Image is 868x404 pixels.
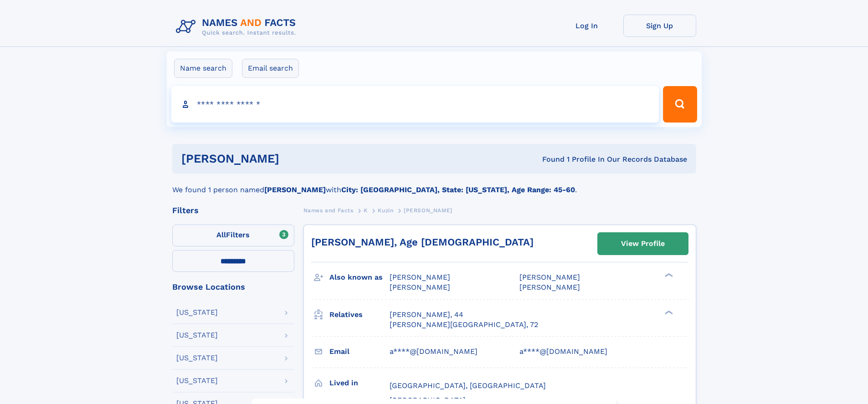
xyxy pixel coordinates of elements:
[176,309,218,316] div: [US_STATE]
[172,283,294,291] div: Browse Locations
[303,205,354,216] a: Names and Facts
[181,153,411,164] h1: [PERSON_NAME]
[390,381,546,390] span: [GEOGRAPHIC_DATA], [GEOGRAPHIC_DATA]
[264,185,326,194] b: [PERSON_NAME]
[329,375,390,391] h3: Lived in
[623,15,696,37] a: Sign Up
[663,86,697,123] button: Search Button
[378,207,393,214] span: Kuzin
[311,236,534,248] a: [PERSON_NAME], Age [DEMOGRAPHIC_DATA]
[329,344,390,359] h3: Email
[176,332,218,339] div: [US_STATE]
[390,283,450,291] span: [PERSON_NAME]
[172,206,294,215] div: Filters
[390,310,463,320] a: [PERSON_NAME], 44
[364,205,368,216] a: K
[663,309,673,315] div: ❯
[390,320,538,330] a: [PERSON_NAME][GEOGRAPHIC_DATA], 72
[411,154,687,164] div: Found 1 Profile In Our Records Database
[176,377,218,384] div: [US_STATE]
[378,205,393,216] a: Kuzin
[621,233,665,254] div: View Profile
[404,207,452,214] span: [PERSON_NAME]
[172,15,303,39] img: Logo Names and Facts
[663,272,673,278] div: ❯
[329,307,390,322] h3: Relatives
[598,233,688,255] a: View Profile
[172,225,294,246] label: Filters
[174,59,232,78] label: Name search
[364,207,368,214] span: K
[171,86,659,123] input: search input
[216,230,226,239] span: All
[242,59,299,78] label: Email search
[519,273,580,281] span: [PERSON_NAME]
[176,354,218,362] div: [US_STATE]
[172,174,696,195] div: We found 1 person named with .
[341,185,575,194] b: City: [GEOGRAPHIC_DATA], State: [US_STATE], Age Range: 45-60
[550,15,623,37] a: Log In
[390,273,450,281] span: [PERSON_NAME]
[329,270,390,285] h3: Also known as
[519,283,580,291] span: [PERSON_NAME]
